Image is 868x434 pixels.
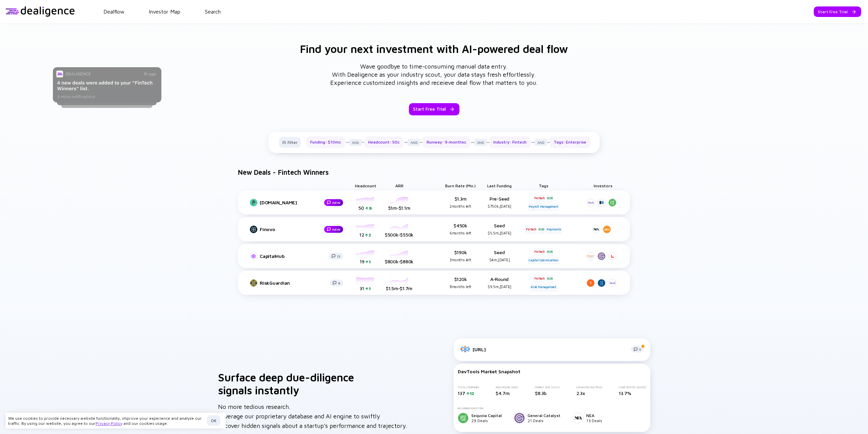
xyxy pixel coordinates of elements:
div: Headcount: 50≤ [364,136,404,148]
button: OK [207,415,220,426]
div: FinTech [534,194,546,202]
div: 2 months left [450,203,471,209]
div: Risk Management [530,283,557,291]
div: 3 months left [450,257,471,263]
span: No more tedious research. Leverage our proprietary database and AI engine to swiftly uncover hidd... [218,403,408,429]
button: Start Free Trial [409,103,459,115]
div: CAGR ([DATE]-[DATE]) [619,386,646,389]
div: FinTech [534,275,546,282]
div: NEA [586,413,602,418]
div: Total Companies [458,386,479,389]
div: Tags [521,181,566,190]
div: B2B [538,226,545,233]
div: $120k [443,276,477,290]
span: $8.3b [535,390,547,396]
div: 8 months left [450,284,471,290]
div: $750k, [DATE] [477,203,521,209]
div: $190k [443,249,477,263]
div: $1.3m [443,196,477,209]
div: Funding: $10m≤ [306,136,345,148]
div: [URL] [473,346,626,352]
div: Last Funding [477,181,521,190]
div: Pre-Seed [477,196,521,209]
div: Seed Round (Avg.) [496,386,518,389]
div: 6 months left [450,230,471,236]
div: 29 Deals [471,418,502,423]
div: $450k [443,223,477,236]
a: Search [205,8,221,15]
div: Headcount [349,181,382,190]
div: CapitalHub [260,253,328,259]
div: Seed [477,249,521,263]
div: Recurring Investors [458,407,646,410]
div: Payments [546,226,562,233]
div: We use cookies to provide necessary website functionality, improve your experience and analyze ou... [8,416,204,426]
span: 2.3x [576,390,585,396]
div: Capital Optimization [528,257,559,264]
div: [DOMAIN_NAME] [260,200,323,206]
div: Runway: 9 months≤ [422,136,470,148]
a: Dealflow [103,8,124,15]
span: $4.7m [496,390,510,396]
a: Privacy Policy [96,421,122,426]
div: Burn Rate (mo.) [443,181,477,190]
span: 13.7% [619,390,631,396]
button: Start Free Trial [814,6,861,17]
div: Finovo [260,226,323,232]
div: $4m, [DATE] [477,257,521,263]
div: Payroll Management [528,203,559,210]
div: $9.5m, [DATE] [477,284,521,290]
div: B2B [546,275,553,282]
div: Seed [477,223,521,236]
div: Tags: Enterprise [550,136,590,148]
div: 12 [469,391,474,396]
div: Investors [576,181,630,190]
div: $ Invested Multiples [576,386,602,389]
div: $5.5m, [DATE] [477,230,521,236]
span: 137 [458,390,465,396]
h3: Surface deep due-diligence signals instantly [218,371,408,397]
div: ARR [382,181,416,190]
div: Sequoia Capital [471,413,502,418]
div: Industry: Fintech [489,136,531,148]
div: General Catalyst [528,413,560,418]
div: B2B [546,248,553,256]
h4: New Deals - Fintech Winners [231,169,329,175]
div: Wave goodbye to time-consuming manual data entry. With Dealigence as your industry scout, your da... [330,62,538,87]
div: DevTools Market Snapshot [458,369,646,374]
div: B2B [546,194,553,202]
div: FinTech [525,226,537,233]
div: FinTech [534,248,546,256]
div: 21 Deals [528,418,560,423]
h3: Find your next investment with AI-powered deal flow [300,43,568,54]
div: RiskGuardian [260,280,329,286]
div: MARKET SIZE (2022) [535,386,560,389]
div: A-Round [477,276,521,290]
a: Investor Map [149,8,180,15]
div: 13 Deals [586,418,602,423]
